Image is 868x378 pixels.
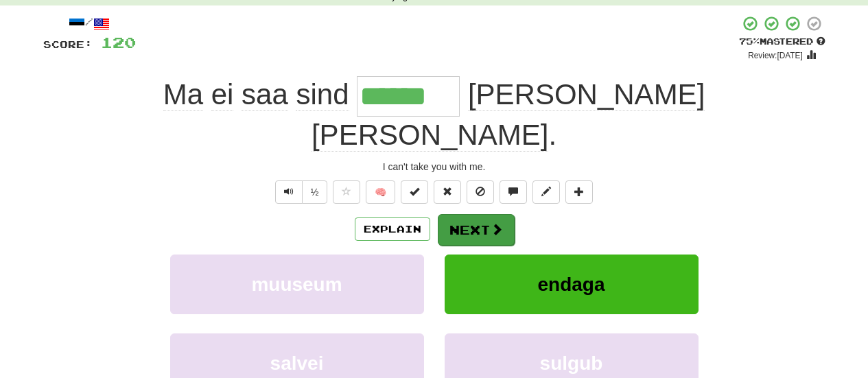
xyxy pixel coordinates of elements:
[251,274,342,295] span: muuseum
[242,78,288,111] span: saa
[312,78,705,152] span: .
[500,180,527,204] button: Discuss sentence (alt+u)
[272,180,328,204] div: Text-to-speech controls
[540,353,603,374] span: sulgub
[43,38,93,50] span: Score:
[434,180,461,204] button: Reset to 0% Mastered (alt+r)
[101,34,136,51] span: 120
[366,180,395,204] button: 🧠
[468,78,705,111] span: [PERSON_NAME]
[438,214,515,246] button: Next
[270,353,324,374] span: salvei
[537,274,605,295] span: endaga
[532,180,560,204] button: Edit sentence (alt+d)
[302,180,328,204] button: ½
[739,36,760,47] span: 75 %
[170,255,424,314] button: muuseum
[739,36,825,48] div: Mastered
[333,180,360,204] button: Favorite sentence (alt+f)
[355,217,430,241] button: Explain
[445,255,699,314] button: endaga
[211,78,234,111] span: ei
[275,180,303,204] button: Play sentence audio (ctl+space)
[748,51,803,60] small: Review: [DATE]
[467,180,494,204] button: Ignore sentence (alt+i)
[312,119,548,152] span: [PERSON_NAME]
[565,180,593,204] button: Add to collection (alt+a)
[296,78,349,111] span: sind
[401,180,428,204] button: Set this sentence to 100% Mastered (alt+m)
[43,160,825,174] div: I can't take you with me.
[43,15,136,32] div: /
[163,78,203,111] span: Ma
